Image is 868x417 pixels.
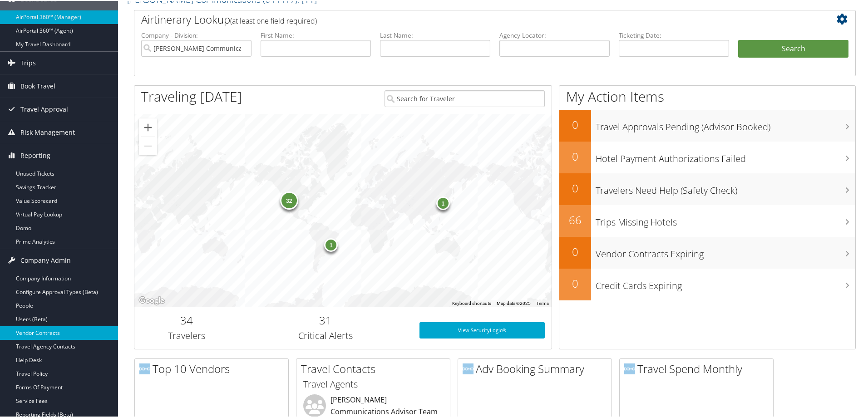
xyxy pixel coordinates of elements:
h1: My Action Items [559,86,855,105]
h3: Hotel Payment Authorizations Failed [596,147,855,164]
img: Google [137,294,167,306]
h3: Travelers [141,329,232,341]
label: Ticketing Date: [619,30,729,39]
button: Keyboard shortcuts [452,299,491,306]
img: domo-logo.png [139,363,150,373]
span: Company Admin [20,248,71,271]
a: Open this area in Google Maps (opens a new window) [137,294,167,306]
h3: Travel Agents [303,377,443,390]
h2: Travel Contacts [301,360,450,376]
label: Company - Division: [141,30,252,39]
span: (at least one field required) [230,15,317,25]
h3: Trips Missing Hotels [596,211,855,228]
h2: 0 [559,243,591,259]
span: Trips [20,51,36,74]
button: Zoom in [139,118,157,136]
h2: 0 [559,275,591,290]
a: 66Trips Missing Hotels [559,204,855,236]
h1: Traveling [DATE] [141,86,242,105]
a: 0Travel Approvals Pending (Advisor Booked) [559,109,855,141]
h3: Travelers Need Help (Safety Check) [596,179,855,196]
span: Travel Approval [20,97,68,120]
a: 0Credit Cards Expiring [559,268,855,299]
h2: Airtinerary Lookup [141,11,789,26]
label: Agency Locator: [499,30,610,39]
h2: Travel Spend Monthly [624,360,773,376]
h3: Travel Approvals Pending (Advisor Booked) [596,115,855,132]
a: 0Vendor Contracts Expiring [559,236,855,268]
h2: 66 [559,211,591,227]
h2: 0 [559,180,591,195]
a: 0Travelers Need Help (Safety Check) [559,172,855,204]
span: Map data ©2025 [497,300,531,305]
span: Risk Management [20,120,75,143]
h2: Top 10 Vendors [139,360,288,376]
img: domo-logo.png [463,363,473,373]
div: 1 [324,237,338,251]
h3: Critical Alerts [246,329,406,341]
h2: 0 [559,116,591,132]
h2: 0 [559,148,591,163]
a: 0Hotel Payment Authorizations Failed [559,141,855,172]
span: Reporting [20,143,50,166]
button: Zoom out [139,136,157,154]
h2: Adv Booking Summary [463,360,612,376]
h3: Credit Cards Expiring [596,274,855,291]
label: First Name: [261,30,371,39]
label: Last Name: [380,30,490,39]
a: Terms (opens in new tab) [536,300,549,305]
button: Search [738,39,848,57]
span: Book Travel [20,74,55,97]
div: 32 [280,191,298,209]
h2: 31 [246,312,406,327]
h2: 34 [141,312,232,327]
a: View SecurityLogic® [419,321,545,338]
h3: Vendor Contracts Expiring [596,242,855,260]
input: Search for Traveler [385,89,545,106]
img: domo-logo.png [624,363,635,373]
div: 1 [436,196,449,209]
